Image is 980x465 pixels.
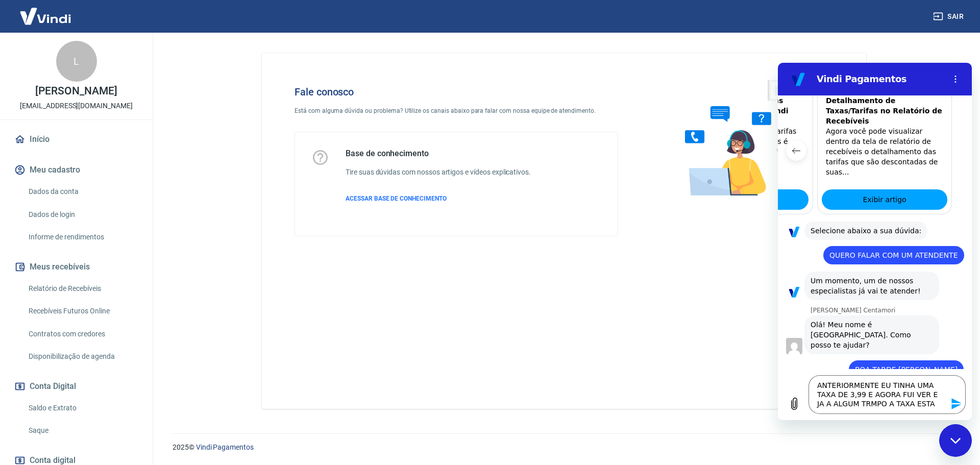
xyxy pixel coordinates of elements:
a: Relatório de Recebíveis [24,278,140,299]
img: Vindi [12,1,79,32]
p: Está com alguma dúvida ou problema? Utilize os canais abaixo para falar com nossa equipe de atend... [295,106,618,115]
img: Fale conosco [665,69,820,206]
a: ACESSAR BASE DE CONHECIMENTO [346,194,531,203]
div: L [56,41,97,82]
p: 2025 © [173,442,955,453]
iframe: Botão para abrir a janela de mensagens, conversa em andamento [939,424,972,457]
a: Disponibilização de agenda [24,346,140,367]
button: Sair [931,7,968,26]
p: [PERSON_NAME] [35,86,117,96]
a: Vindi Pagamentos [196,443,254,451]
h6: Tire suas dúvidas com nossos artigos e vídeos explicativos. [346,167,531,178]
a: Recebíveis Futuros Online [24,301,140,322]
button: Meu cadastro [12,159,140,181]
button: Conta Digital [12,375,140,398]
a: Saque [24,420,140,441]
h4: Fale conosco [295,86,618,98]
a: Saldo e Extrato [24,398,140,419]
iframe: Janela de mensagens [778,63,972,420]
a: Informe de rendimentos [24,227,140,248]
span: ACESSAR BASE DE CONHECIMENTO [346,195,447,202]
p: [EMAIL_ADDRESS][DOMAIN_NAME] [20,101,133,111]
h5: Base de conhecimento [346,149,531,159]
a: Dados da conta [24,181,140,202]
button: Meus recebíveis [12,256,140,278]
a: Contratos com credores [24,324,140,345]
a: Dados de login [24,204,140,225]
a: Início [12,128,140,151]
